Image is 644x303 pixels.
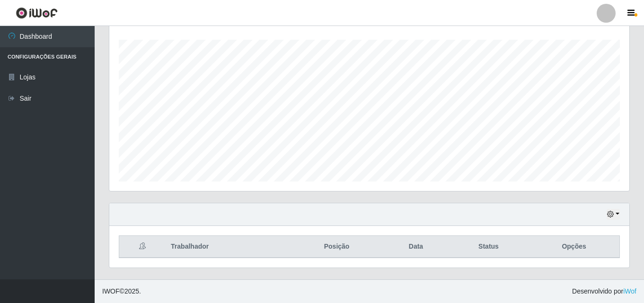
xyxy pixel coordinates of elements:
th: Status [449,236,529,258]
a: iWof [623,287,636,295]
span: © 2025 . [102,286,141,296]
img: CoreUI Logo [16,7,58,19]
th: Posição [290,236,383,258]
th: Opções [529,236,619,258]
span: IWOF [102,287,120,295]
th: Data [383,236,449,258]
span: Desenvolvido por [572,286,636,296]
th: Trabalhador [165,236,290,258]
